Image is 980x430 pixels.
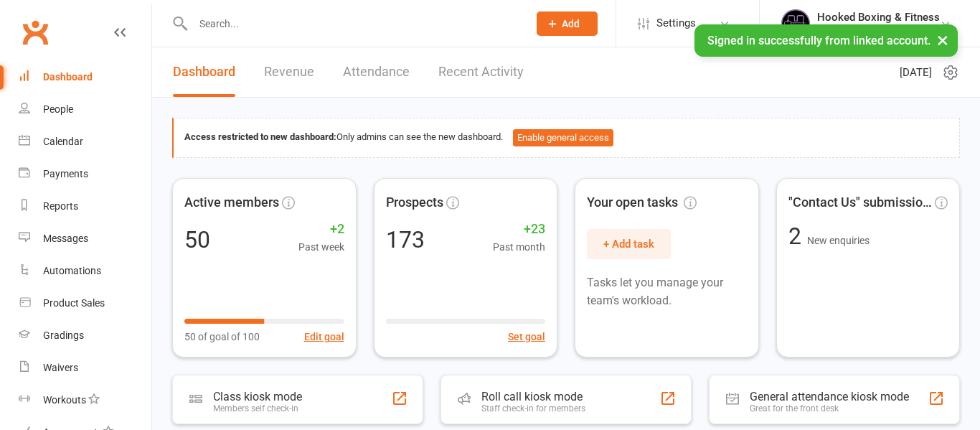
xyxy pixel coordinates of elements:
[788,192,933,213] span: "Contact Us" submissions
[213,390,302,403] div: Class kiosk mode
[19,255,151,287] a: Automations
[750,390,909,403] div: General attendance kiosk mode
[189,14,518,34] input: Search...
[43,168,88,179] div: Payments
[43,136,83,147] div: Calendar
[19,384,151,416] a: Workouts
[788,223,807,250] span: 2
[587,192,697,213] span: Your open tasks
[817,11,940,24] div: Hooked Boxing & Fitness
[19,93,151,126] a: People
[43,71,93,83] div: Dashboard
[43,233,88,244] div: Messages
[184,329,260,345] span: 50 of goal of 100
[817,24,940,37] div: Hooked Boxing & Fitness
[304,329,344,345] button: Edit goal
[19,61,151,93] a: Dashboard
[43,103,73,115] div: People
[513,129,613,146] button: Enable general access
[184,129,948,146] div: Only admins can see the new dashboard.
[807,235,870,246] span: New enquiries
[298,239,344,255] span: Past week
[481,390,585,403] div: Roll call kiosk mode
[481,403,585,413] div: Staff check-in for members
[900,64,932,81] span: [DATE]
[184,228,210,251] div: 50
[43,200,78,212] div: Reports
[19,223,151,255] a: Messages
[298,219,344,240] span: +2
[17,14,53,50] a: Clubworx
[43,394,86,406] div: Workouts
[438,47,524,97] a: Recent Activity
[184,192,279,213] span: Active members
[493,239,545,255] span: Past month
[386,192,443,213] span: Prospects
[587,274,747,310] p: Tasks let you manage your team's workload.
[19,126,151,158] a: Calendar
[656,7,696,39] span: Settings
[19,352,151,384] a: Waivers
[562,18,580,29] span: Add
[43,297,105,309] div: Product Sales
[19,287,151,319] a: Product Sales
[19,319,151,352] a: Gradings
[537,11,598,36] button: Add
[173,47,235,97] a: Dashboard
[343,47,410,97] a: Attendance
[587,229,671,259] button: + Add task
[750,403,909,413] div: Great for the front desk
[184,131,336,142] strong: Access restricted to new dashboard:
[19,158,151,190] a: Payments
[781,9,810,38] img: thumb_image1731986243.png
[43,329,84,341] div: Gradings
[19,190,151,223] a: Reports
[43,265,101,276] div: Automations
[930,24,956,55] button: ×
[707,34,930,47] span: Signed in successfully from linked account.
[213,403,302,413] div: Members self check-in
[508,329,545,345] button: Set goal
[264,47,314,97] a: Revenue
[493,219,545,240] span: +23
[43,362,78,373] div: Waivers
[386,228,425,251] div: 173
